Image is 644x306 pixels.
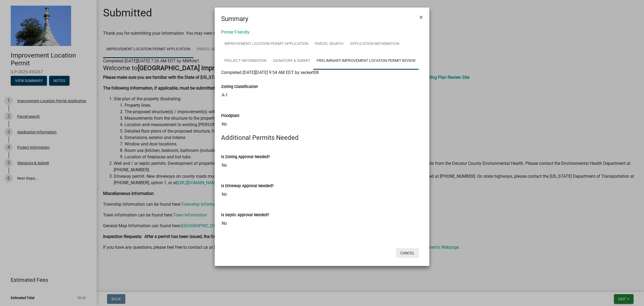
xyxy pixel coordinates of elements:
[221,134,423,142] h4: Additional Permits Needed
[221,85,258,89] label: Zoning Classification
[313,52,419,70] a: Preliminary Improvement Location Permit Review
[221,70,319,75] span: Completed [DATE][DATE] 9:54 AM EDT by seckert08
[396,248,419,258] button: Cancel
[221,184,274,188] label: Is Driveway Approval Needed?
[221,52,270,70] a: Project Information
[221,155,270,159] label: Is Zoning Approval Needed?
[221,213,269,217] label: Is Septic Approval Needed?
[221,30,250,35] a: Printer Friendly
[419,13,423,21] span: ×
[347,35,402,53] a: Application Information
[270,52,313,70] a: Signature & Submit
[415,10,427,25] button: Close
[312,35,347,53] a: Parcel search
[221,35,312,53] a: Improvement Location Permit Application
[221,114,239,118] label: Floodplain
[221,14,248,24] h4: Summary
